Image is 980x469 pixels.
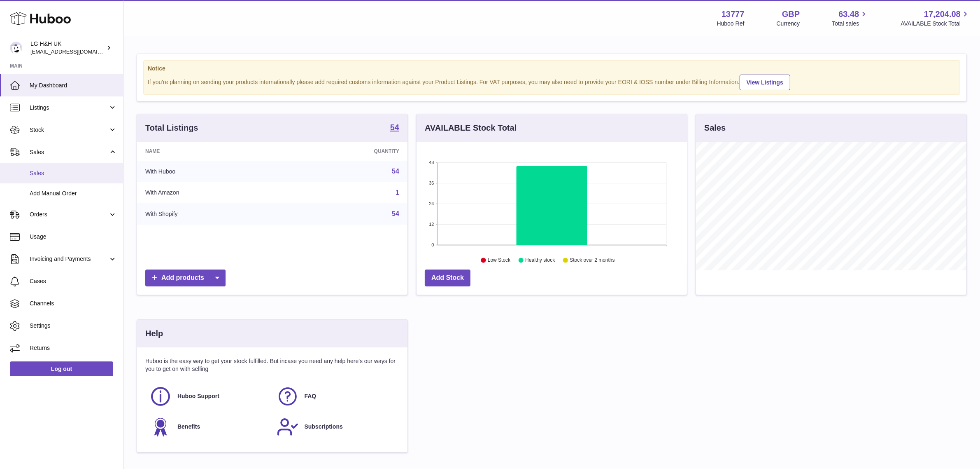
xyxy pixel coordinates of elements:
[148,65,956,73] strong: Notice
[277,416,396,438] a: Subscriptions
[30,190,117,197] span: Add Manual Order
[137,161,285,182] td: With Huboo
[924,9,961,20] span: 17,204.08
[30,322,117,330] span: Settings
[429,222,434,227] text: 12
[832,9,868,28] a: 63.48 Total sales
[30,148,108,156] span: Sales
[177,392,219,400] span: Huboo Support
[392,210,399,217] a: 54
[137,203,285,225] td: With Shopify
[30,82,117,89] span: My Dashboard
[488,258,511,263] text: Low Stock
[30,344,117,352] span: Returns
[145,122,198,134] h3: Total Listings
[149,385,268,408] a: Huboo Support
[285,142,407,161] th: Quantity
[148,73,956,90] div: If you're planning on sending your products internationally please add required customs informati...
[396,189,399,196] a: 1
[740,75,790,90] a: View Listings
[570,258,615,263] text: Stock over 2 months
[305,423,343,431] span: Subscriptions
[145,357,399,373] p: Huboo is the easy way to get your stock fulfilled. But incase you need any help here's our ways f...
[392,168,399,175] a: 54
[901,9,970,28] a: 17,204.08 AVAILABLE Stock Total
[277,385,396,408] a: FAQ
[30,48,121,55] span: [EMAIL_ADDRESS][DOMAIN_NAME]
[145,328,163,339] h3: Help
[429,160,434,165] text: 48
[390,123,399,133] a: 54
[30,300,117,307] span: Channels
[838,9,859,20] span: 63.48
[305,392,317,400] span: FAQ
[832,20,868,28] span: Total sales
[429,181,434,185] text: 36
[10,361,113,376] a: Log out
[425,122,517,134] h3: AVAILABLE Stock Total
[30,126,108,134] span: Stock
[390,123,399,131] strong: 54
[137,142,285,161] th: Name
[431,242,434,247] text: 0
[30,277,117,285] span: Cases
[10,42,22,54] img: veechen@lghnh.co.uk
[30,104,108,112] span: Listings
[717,20,745,28] div: Huboo Ref
[30,255,108,263] span: Invoicing and Payments
[777,20,800,28] div: Currency
[704,122,726,134] h3: Sales
[30,233,117,241] span: Usage
[137,182,285,204] td: With Amazon
[30,40,105,56] div: LG H&H UK
[782,9,800,20] strong: GBP
[30,169,117,177] span: Sales
[177,423,200,431] span: Benefits
[429,201,434,206] text: 24
[525,258,555,263] text: Healthy stock
[722,9,745,20] strong: 13777
[149,416,268,438] a: Benefits
[145,270,226,286] a: Add products
[30,211,108,218] span: Orders
[901,20,970,28] span: AVAILABLE Stock Total
[425,270,470,286] a: Add Stock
